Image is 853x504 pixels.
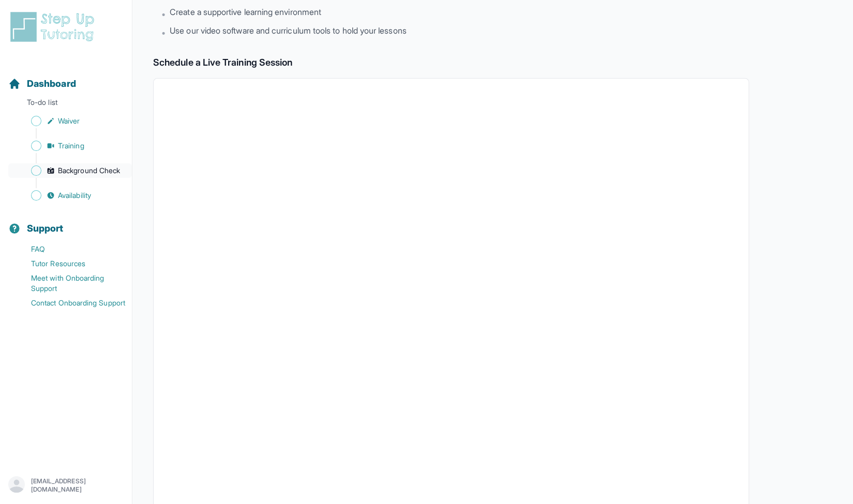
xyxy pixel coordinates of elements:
a: Availability [8,188,132,203]
button: Support [4,205,128,240]
a: Background Check [8,163,132,178]
span: Dashboard [27,77,76,91]
img: logo [8,10,100,43]
span: Availability [58,190,91,201]
span: • [161,26,166,39]
span: Background Check [58,165,120,176]
span: Support [27,221,64,236]
button: [EMAIL_ADDRESS][DOMAIN_NAME] [8,476,124,495]
a: Meet with Onboarding Support [8,271,132,296]
a: Waiver [8,114,132,128]
a: Tutor Resources [8,256,132,271]
span: Training [58,141,84,151]
span: Waiver [58,116,80,126]
button: Dashboard [4,60,128,95]
p: [EMAIL_ADDRESS][DOMAIN_NAME] [31,477,124,494]
a: Contact Onboarding Support [8,296,132,310]
p: To-do list [4,97,128,112]
span: Create a supportive learning environment [170,6,321,18]
h2: Schedule a Live Training Session [153,55,749,70]
span: Use our video software and curriculum tools to hold your lessons [170,24,406,37]
a: Dashboard [8,77,76,91]
a: FAQ [8,242,132,256]
a: Training [8,139,132,153]
span: • [161,8,166,20]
